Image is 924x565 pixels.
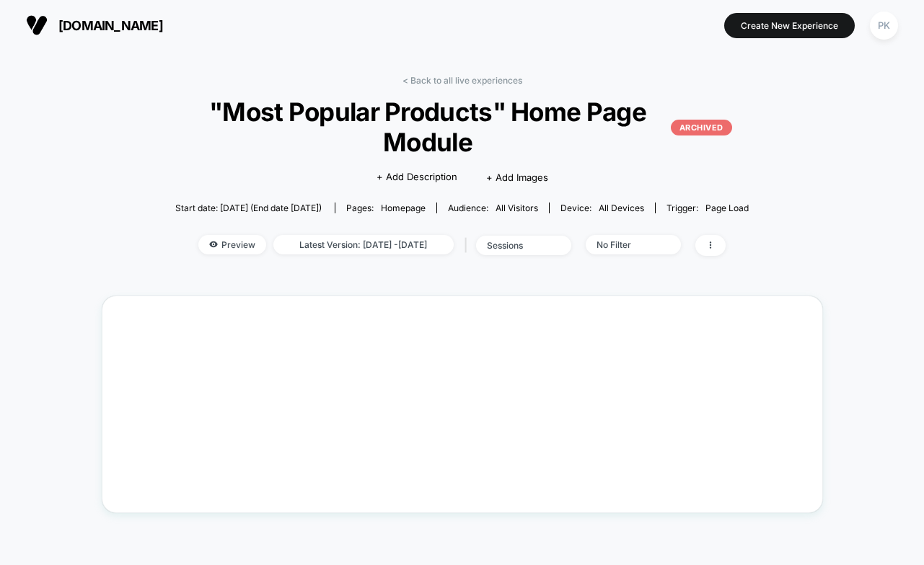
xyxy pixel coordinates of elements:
[724,13,855,38] button: Create New Experience
[448,203,538,213] div: Audience:
[597,239,654,250] div: No Filter
[461,235,476,256] span: |
[870,12,898,40] div: PK
[402,75,522,86] a: < Back to all live experiences
[198,235,266,254] span: Preview
[599,203,644,213] span: all devices
[377,170,457,184] span: + Add Description
[22,14,167,37] button: [DOMAIN_NAME]
[273,235,454,254] span: Latest Version: [DATE] - [DATE]
[705,203,749,213] span: Page Load
[486,172,548,183] span: + Add Images
[671,120,732,135] p: ARCHIVED
[866,11,902,40] button: PK
[496,203,538,213] span: All Visitors
[58,18,163,33] span: [DOMAIN_NAME]
[175,203,322,213] span: Start date: [DATE] (End date [DATE])
[346,203,426,213] div: Pages:
[549,203,655,213] span: Device:
[666,203,749,213] div: Trigger:
[192,97,732,157] span: "Most Popular Products" Home Page Module
[381,203,426,213] span: homepage
[487,240,545,251] div: sessions
[26,14,48,36] img: Visually logo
